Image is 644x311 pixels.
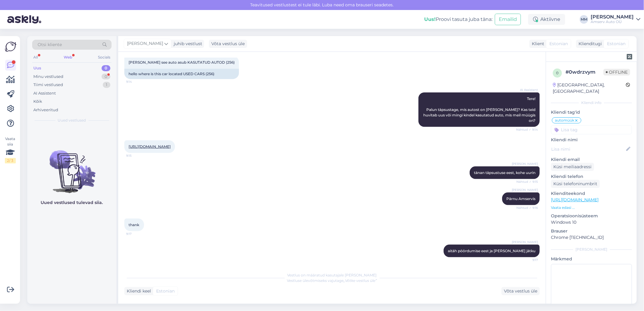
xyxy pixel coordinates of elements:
p: Brauser [551,228,632,234]
div: hello where is this car located USED CARS (256) [124,69,239,79]
img: Askly Logo [5,41,16,52]
span: [PERSON_NAME] see auto asub KASUTATUD AUTOD (256) [129,60,235,65]
span: Vestlus on määratud kasutajale [PERSON_NAME] [287,273,377,277]
div: [GEOGRAPHIC_DATA], [GEOGRAPHIC_DATA] [553,82,626,95]
span: [PERSON_NAME] [512,162,538,166]
div: Tiimi vestlused [33,82,63,88]
span: Estonian [156,288,175,294]
img: No chats [27,139,116,194]
div: Uus [33,65,41,71]
span: 9:17 [515,258,538,262]
div: Võta vestlus üle [209,40,247,48]
div: All [32,53,39,61]
div: Küsi meiliaadressi [551,163,594,171]
span: Nähtud ✓ 9:15 [515,179,538,184]
div: 0 [102,74,110,80]
div: Aktiivne [528,14,565,25]
div: Socials [97,53,112,61]
div: Arhiveeritud [33,107,58,113]
div: 0 [102,65,110,71]
span: Estonian [549,41,568,47]
span: Otsi kliente [38,42,62,48]
div: juhib vestlust [171,41,202,47]
span: Tere! Palun täpsustage, mis autost on [PERSON_NAME]? Kas teid huvitab uus või mingi kindel kasuta... [423,96,536,123]
i: „Võtke vestlus üle” [344,278,377,283]
input: Lisa nimi [551,146,625,152]
span: Estonian [607,41,626,47]
div: Küsi telefoninumbrit [551,180,600,188]
div: Kõik [33,99,42,105]
div: Klienditugi [576,41,602,47]
span: 9:17 [126,232,149,236]
span: Pärnu Amservis [506,196,535,201]
p: Uued vestlused tulevad siia. [41,199,103,206]
span: Vestluse ülevõtmiseks vajutage [287,278,377,283]
div: Vaata siia [5,136,16,163]
b: Uus! [424,16,436,22]
a: [PERSON_NAME]Amserv Auto OÜ [591,15,640,24]
img: zendesk [627,54,632,59]
div: [PERSON_NAME] [591,15,634,19]
div: Web [62,53,73,61]
p: Chrome [TECHNICAL_ID] [551,234,632,241]
span: Offline [603,69,630,75]
div: MM [580,15,588,24]
p: Operatsioonisüsteem [551,213,632,219]
div: Proovi tasuta juba täna: [424,16,492,23]
span: 0 [556,71,558,75]
div: AI Assistent [33,90,56,96]
div: Minu vestlused [33,74,63,80]
p: Klienditeekond [551,190,632,197]
span: automüük [555,119,574,122]
div: [PERSON_NAME] [551,247,632,252]
a: [URL][DOMAIN_NAME] [129,144,171,149]
span: Nähtud ✓ 9:16 [515,206,538,210]
p: Kliendi nimi [551,137,632,143]
p: Kliendi email [551,156,632,163]
button: Emailid [495,14,521,25]
span: aitäh pöördumise eest ja [PERSON_NAME] jätku [448,249,535,253]
p: Windows 10 [551,219,632,226]
p: Kliendi telefon [551,173,632,180]
div: Kliendi info [551,100,632,105]
div: Klient [529,41,544,47]
p: Kliendi tag'id [551,109,632,115]
div: 1 [103,82,110,88]
span: 9:15 [126,153,149,158]
span: tänan täpsustuse eest, kohe uurin [474,170,535,175]
span: Uued vestlused [58,118,86,123]
div: 2 / 3 [5,158,16,163]
div: Kliendi keel [124,288,151,294]
a: [URL][DOMAIN_NAME] [551,197,599,202]
span: [PERSON_NAME] [512,188,538,192]
p: Märkmed [551,256,632,262]
span: Nähtud ✓ 9:14 [515,127,538,132]
span: [PERSON_NAME] [512,240,538,244]
div: Võta vestlus üle [501,287,540,295]
span: thank [129,222,139,227]
p: Vaata edasi ... [551,205,632,210]
span: 9:14 [126,79,149,84]
div: # 0wdrzvym [565,69,603,76]
div: Amserv Auto OÜ [591,19,634,24]
span: [PERSON_NAME] [127,40,163,47]
input: Lisa tag [551,125,632,134]
span: AI Assistent [515,88,538,92]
